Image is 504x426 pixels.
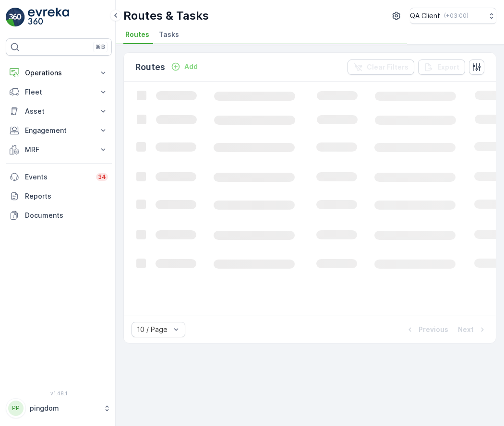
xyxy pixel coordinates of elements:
[6,63,112,83] button: Operations
[6,398,112,418] button: PPpingdom
[367,62,408,72] p: Clear Filters
[437,62,459,72] p: Export
[25,211,108,220] p: Documents
[25,126,93,135] p: Engagement
[6,8,25,27] img: logo
[6,187,112,206] a: Reports
[184,62,198,71] p: Add
[159,30,179,39] span: Tasks
[25,87,93,97] p: Fleet
[25,68,93,78] p: Operations
[6,206,112,225] a: Documents
[6,102,112,121] button: Asset
[444,12,468,20] p: ( +03:00 )
[28,8,69,27] img: logo_light-DOdMpM7g.png
[458,325,474,334] p: Next
[6,140,112,159] button: MRF
[6,121,112,140] button: Engagement
[135,60,165,74] p: Routes
[6,83,112,102] button: Fleet
[167,61,202,72] button: Add
[123,8,209,24] p: Routes & Tasks
[418,59,465,75] button: Export
[8,401,24,416] div: PP
[457,324,488,335] button: Next
[96,43,105,51] p: ⌘B
[125,30,149,39] span: Routes
[6,390,112,396] span: v 1.48.1
[419,325,448,334] p: Previous
[30,403,98,413] p: pingdom
[6,167,112,187] a: Events34
[348,59,414,75] button: Clear Filters
[25,191,108,201] p: Reports
[98,173,106,181] p: 34
[410,11,440,21] p: QA Client
[404,324,449,335] button: Previous
[410,8,496,24] button: QA Client(+03:00)
[25,145,93,154] p: MRF
[25,172,90,182] p: Events
[25,106,93,116] p: Asset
